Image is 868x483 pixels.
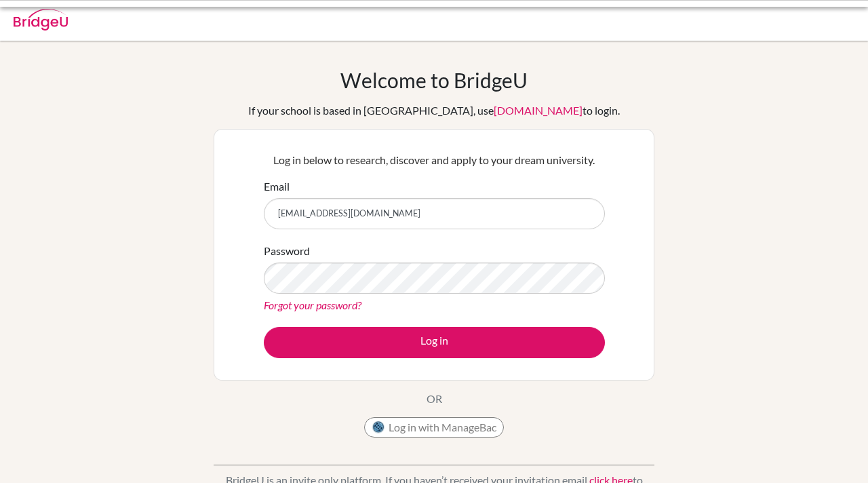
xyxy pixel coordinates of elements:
[264,327,605,358] button: Log in
[340,68,528,92] h1: Welcome to BridgeU
[494,104,583,117] a: [DOMAIN_NAME]
[14,9,68,31] img: Bridge-U
[364,417,504,438] button: Log in with ManageBac
[264,152,605,168] p: Log in below to research, discover and apply to your dream university.
[264,178,290,195] label: Email
[264,243,310,259] label: Password
[248,102,620,119] div: If your school is based in [GEOGRAPHIC_DATA], use to login.
[264,298,361,311] a: Forgot your password?
[427,391,442,407] p: OR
